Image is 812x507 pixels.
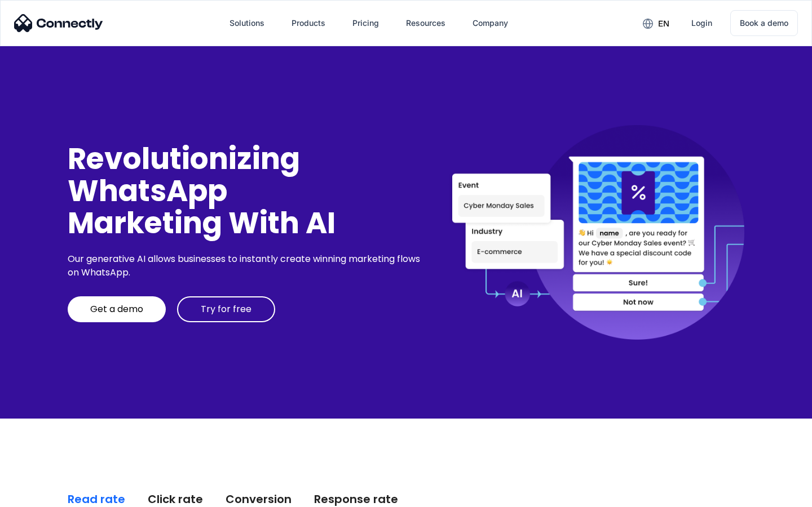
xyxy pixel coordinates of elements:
div: Try for free [201,304,251,315]
div: Get a demo [90,304,143,315]
img: Connectly Logo [14,14,103,32]
div: Pricing [352,15,379,31]
a: Pricing [343,10,388,37]
div: en [658,16,669,32]
div: Conversion [226,491,292,507]
div: Solutions [230,15,264,31]
div: Click rate [148,491,203,507]
div: Resources [406,15,445,31]
div: Company [473,15,508,31]
div: Read rate [68,491,125,507]
a: Try for free [177,296,275,322]
div: Our generative AI allows businesses to instantly create winning marketing flows on WhatsApp. [68,252,424,279]
div: Response rate [314,491,398,507]
div: Login [691,15,712,31]
div: Products [292,15,325,31]
a: Get a demo [68,296,166,322]
a: Login [682,10,721,37]
div: Revolutionizing WhatsApp Marketing With AI [68,143,424,239]
a: Book a demo [730,10,798,36]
